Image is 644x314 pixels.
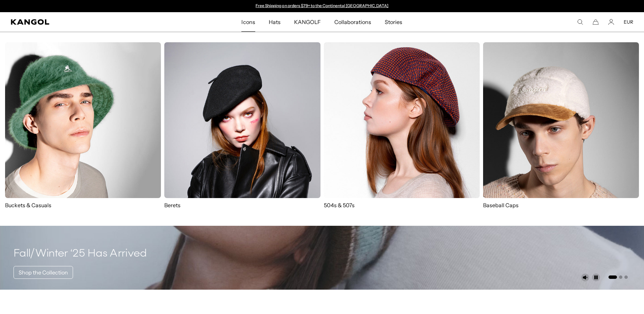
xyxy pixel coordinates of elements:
[483,201,639,209] p: Baseball Caps
[164,42,320,209] a: Berets
[609,275,617,279] button: Go to slide 1
[5,201,161,209] p: Buckets & Casuals
[5,42,161,209] a: Buckets & Casuals
[164,201,320,209] p: Berets
[608,19,614,25] a: Account
[262,12,287,32] a: Hats
[385,12,402,32] span: Stories
[593,19,599,25] button: Cart
[619,275,622,279] button: Go to slide 2
[269,12,281,32] span: Hats
[253,3,392,9] div: Announcement
[256,3,388,8] a: Free Shipping on orders $79+ to the Continental [GEOGRAPHIC_DATA]
[592,273,600,282] button: Pause
[253,3,392,9] div: 1 of 2
[294,12,321,32] span: KANGOLF
[328,12,378,32] a: Collaborations
[241,12,255,32] span: Icons
[624,19,633,25] button: EUR
[624,275,628,279] button: Go to slide 3
[581,273,589,282] button: Unmute
[14,266,73,279] a: Shop the Collection
[11,19,160,25] a: Kangol
[235,12,262,32] a: Icons
[577,19,583,25] summary: Search here
[378,12,409,32] a: Stories
[483,42,639,216] a: Baseball Caps
[608,274,628,280] ul: Select a slide to show
[287,12,328,32] a: KANGOLF
[253,3,392,9] slideshow-component: Announcement bar
[324,42,480,209] a: 504s & 507s
[14,247,147,261] h4: Fall/Winter ‘25 Has Arrived
[334,12,371,32] span: Collaborations
[324,201,480,209] p: 504s & 507s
